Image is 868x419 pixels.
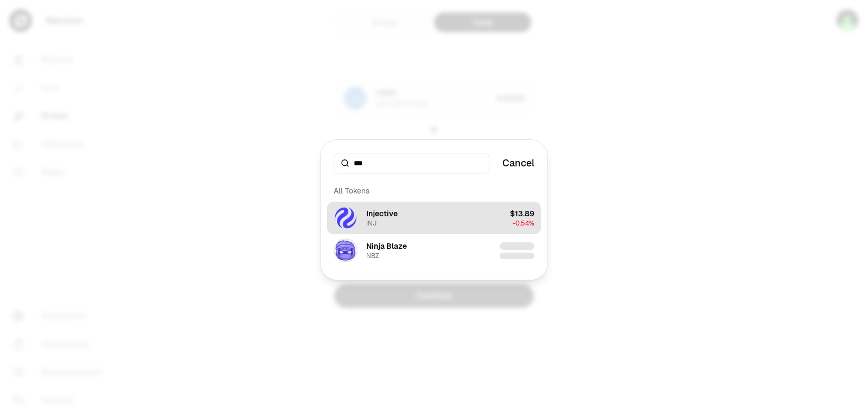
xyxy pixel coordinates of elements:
span: -0.54% [513,219,534,228]
button: INJ LogoInjectiveINJ$13.89-0.54% [327,202,541,234]
button: NBZ LogoNinja BlazeNBZ [327,234,541,267]
div: Injective [366,208,398,219]
div: All Tokens [327,180,541,202]
div: $13.89 [510,208,534,219]
div: NBZ [366,252,379,260]
div: Ninja Blaze [366,241,407,252]
img: INJ Logo [335,207,356,229]
img: NBZ Logo [335,240,356,261]
div: INJ [366,219,376,228]
button: Cancel [502,156,534,171]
